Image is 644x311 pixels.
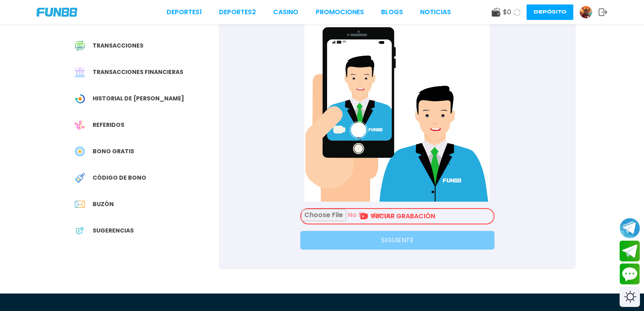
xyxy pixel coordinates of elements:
a: CASINO [273,7,298,17]
a: ReferralReferidos [69,116,219,134]
img: Inbox [75,199,85,209]
a: Financial TransactionTransacciones financieras [69,63,219,81]
span: Transacciones financieras [93,68,183,76]
a: App FeedbackSugerencias [69,222,219,240]
a: BLOGS [381,7,403,17]
button: Join telegram [620,241,640,262]
img: Referral [75,120,85,130]
span: Sugerencias [93,226,134,235]
img: Financial Transaction [75,67,85,77]
img: App Feedback [75,226,85,236]
a: Wagering TransactionHistorial de [PERSON_NAME] [69,89,219,108]
span: Bono Gratis [93,147,134,156]
span: Buzón [93,200,114,209]
button: SIGUIENTE [300,231,494,250]
img: Company Logo [37,8,77,17]
div: INICIAR GRABACIÓN [300,208,494,224]
a: Avatar [579,6,598,19]
span: $ 0 [503,7,511,17]
img: Redeem Bonus [75,173,85,183]
a: Redeem BonusCódigo de bono [69,169,219,187]
img: Transaction History [75,41,85,51]
a: Deportes2 [219,7,256,17]
a: Deportes1 [167,7,202,17]
img: Wagering Transaction [75,94,85,104]
a: InboxBuzón [69,195,219,213]
a: NOTICIAS [420,7,451,17]
span: Referidos [93,121,124,129]
video: Su navegador no soporta la etiqueta de vídeo. [300,16,494,202]
button: Depósito [527,4,573,20]
span: Historial de [PERSON_NAME] [93,94,184,103]
span: Transacciones [93,41,143,50]
button: Contact customer service [620,263,640,285]
img: Free Bonus [75,146,85,157]
a: Free BonusBono Gratis [69,142,219,161]
button: Join telegram channel [620,217,640,239]
span: Código de bono [93,174,146,182]
img: Avatar [580,6,592,18]
a: Promociones [316,7,364,17]
a: Transaction HistoryTransacciones [69,37,219,55]
div: Switch theme [620,287,640,307]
